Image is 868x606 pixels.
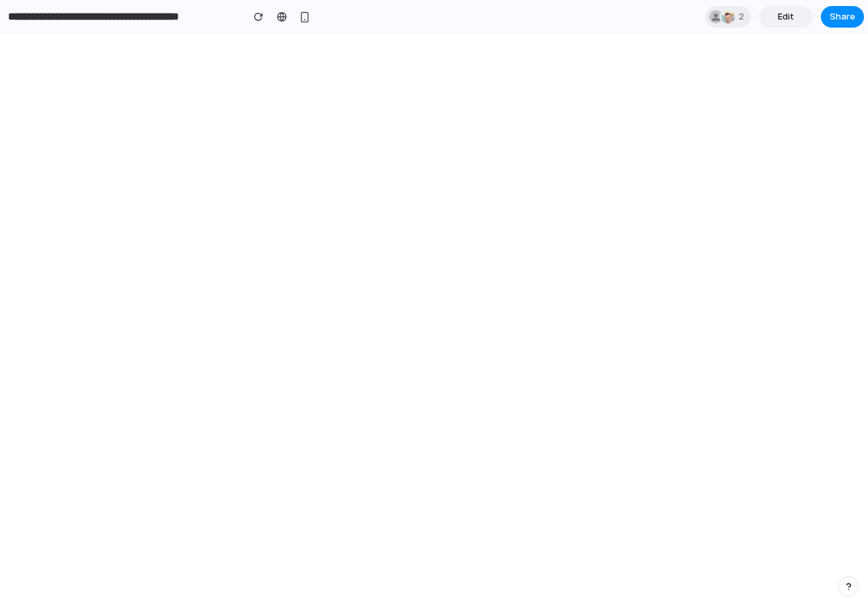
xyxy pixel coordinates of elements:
span: Share [830,10,855,24]
div: 2 [705,6,751,28]
a: Edit [759,6,813,28]
span: Edit [778,10,794,24]
button: Share [821,6,864,28]
span: 2 [739,10,748,24]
